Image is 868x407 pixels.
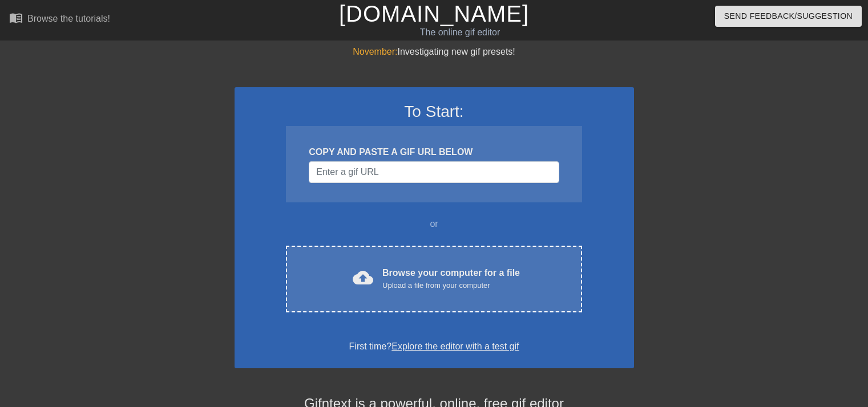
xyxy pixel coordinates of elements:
[9,11,110,29] a: Browse the tutorials!
[715,6,862,27] button: Send Feedback/Suggestion
[391,341,519,351] a: Explore the editor with a test gif
[9,11,23,25] span: menu_book
[382,266,520,291] div: Browse your computer for a file
[353,47,397,56] span: November:
[295,26,625,39] div: The online gif editor
[27,14,110,23] div: Browse the tutorials!
[249,102,619,121] h3: To Start:
[249,340,619,353] div: First time?
[353,267,373,288] span: cloud_upload
[264,217,604,231] div: or
[309,145,559,159] div: COPY AND PASTE A GIF URL BELOW
[382,280,520,291] div: Upload a file from your computer
[339,1,529,26] a: [DOMAIN_NAME]
[724,9,853,23] span: Send Feedback/Suggestion
[235,45,634,59] div: Investigating new gif presets!
[309,161,559,183] input: Username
